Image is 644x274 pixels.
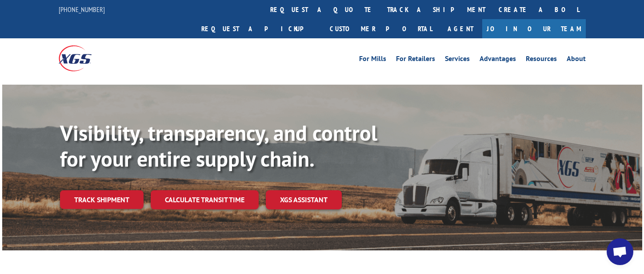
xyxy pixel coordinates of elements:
div: Open chat [607,238,633,265]
a: Track shipment [60,190,144,209]
a: Join Our Team [482,19,586,38]
a: [PHONE_NUMBER] [59,5,105,14]
a: About [567,55,586,65]
b: Visibility, transparency, and control for your entire supply chain. [60,119,377,172]
a: Resources [526,55,557,65]
a: XGS ASSISTANT [266,190,342,209]
a: Customer Portal [323,19,439,38]
a: Agent [439,19,482,38]
a: Request a pickup [195,19,323,38]
a: For Retailers [396,55,435,65]
a: Calculate transit time [151,190,259,209]
a: Advantages [480,55,516,65]
a: Services [445,55,470,65]
a: For Mills [359,55,386,65]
